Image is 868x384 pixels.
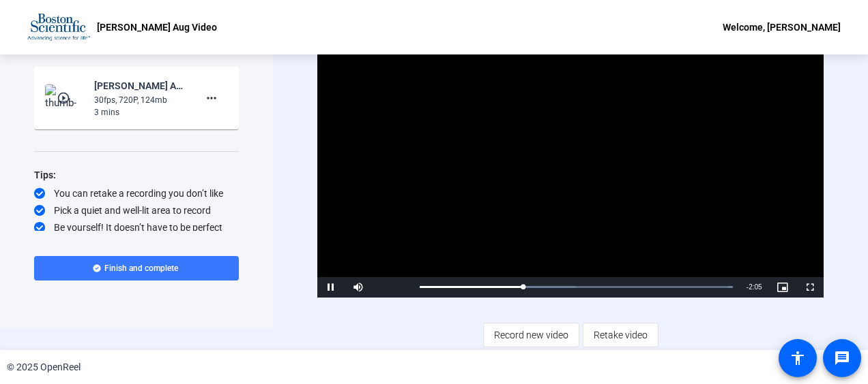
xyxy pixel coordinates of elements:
[317,14,823,298] div: Video Player
[594,322,648,348] span: Retake video
[420,286,732,288] div: Progress Bar
[34,187,239,200] div: You can retake a recording you don’t like
[34,167,239,183] div: Tips:
[790,350,806,366] mat-icon: accessibility
[34,221,239,234] div: Be yourself! It doesn’t have to be perfect
[45,84,85,112] img: thumb-nail
[749,283,762,291] span: 2:05
[345,277,372,298] button: Mute
[796,277,824,298] button: Fullscreen
[57,91,73,105] mat-icon: play_circle_outline
[317,277,345,298] button: Pause
[203,90,220,106] mat-icon: more_horiz
[104,263,178,274] span: Finish and complete
[483,323,579,347] button: Record new video
[583,323,659,347] button: Retake video
[494,322,568,348] span: Record new video
[94,78,186,94] div: [PERSON_NAME] Aug Video-[PERSON_NAME] Aug Video-1755717743351-webcam
[27,14,90,41] img: OpenReel logo
[747,283,749,291] span: -
[769,277,796,298] button: Picture-in-Picture
[834,350,850,366] mat-icon: message
[34,204,239,217] div: Pick a quiet and well-lit area to record
[7,360,81,374] div: © 2025 OpenReel
[94,106,186,118] div: 3 mins
[94,94,186,106] div: 30fps, 720P, 124mb
[34,256,239,281] button: Finish and complete
[97,19,217,35] p: [PERSON_NAME] Aug Video
[723,19,841,35] div: Welcome, [PERSON_NAME]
